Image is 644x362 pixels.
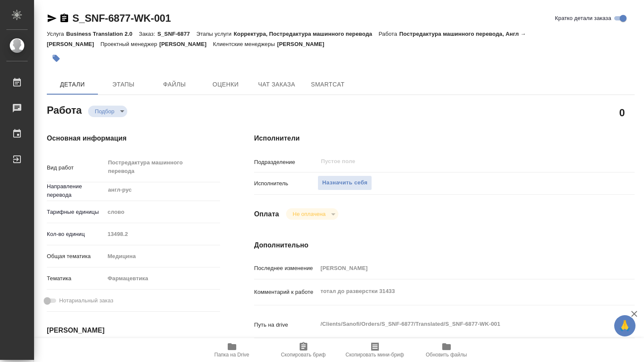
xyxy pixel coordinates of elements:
h2: Работа [47,102,82,117]
button: Папка на Drive [196,338,268,362]
span: Нотариальный заказ [59,296,113,305]
button: Скопировать ссылку для ЯМессенджера [47,13,57,23]
div: Подбор [88,106,127,117]
a: S_SNF-6877-WK-001 [72,12,171,24]
span: SmartCat [307,79,348,90]
input: Пустое поле [320,156,583,167]
div: Подбор [286,208,338,220]
button: Скопировать бриф [268,338,339,362]
textarea: тотал до разверстки 31433 [318,284,603,299]
button: Добавить тэг [47,49,66,68]
span: Кратко детали заказа [555,14,611,23]
p: Услуга [47,31,66,37]
input: Пустое поле [105,228,220,240]
span: Оценки [205,79,246,90]
h2: 0 [619,105,625,120]
h4: Основная информация [47,133,220,144]
span: 🙏 [618,317,632,335]
p: Комментарий к работе [254,288,318,296]
span: Папка на Drive [215,352,249,358]
p: Общая тематика [47,252,105,261]
p: Проектный менеджер [100,41,159,47]
h4: [PERSON_NAME] [47,325,220,336]
p: Корректура, Постредактура машинного перевода [234,31,378,37]
p: Тематика [47,274,105,283]
button: Назначить себя [318,175,372,190]
p: Путь на drive [254,321,318,329]
span: Скопировать бриф [281,352,326,358]
p: Последнее изменение [254,264,318,273]
span: Этапы [103,79,144,90]
button: 🙏 [614,315,635,336]
h4: Дополнительно [254,240,635,250]
button: Обновить файлы [411,338,482,362]
p: Исполнитель [254,179,318,188]
div: слово [105,205,220,219]
p: Клиентские менеджеры [213,41,277,47]
p: Направление перевода [47,182,105,199]
p: Этапы услуги [196,31,234,37]
textarea: /Clients/Sanofi/Orders/S_SNF-6877/Translated/S_SNF-6877-WK-001 [318,317,603,331]
span: Детали [52,79,93,90]
p: Business Translation 2.0 [66,31,139,37]
span: Назначить себя [322,178,367,188]
button: Скопировать мини-бриф [339,338,411,362]
p: Тарифные единицы [47,208,105,216]
span: Файлы [154,79,195,90]
span: Чат заказа [256,79,297,90]
p: Подразделение [254,158,318,167]
p: Вид работ [47,164,105,172]
button: Не оплачена [290,210,328,218]
div: Фармацевтика [105,271,220,286]
div: Медицина [105,249,220,264]
p: S_SNF-6877 [157,31,197,37]
input: Пустое поле [318,262,603,274]
span: Скопировать мини-бриф [346,352,404,358]
p: [PERSON_NAME] [277,41,331,47]
p: Кол-во единиц [47,230,105,238]
button: Подбор [92,108,117,115]
p: Заказ: [139,31,157,37]
p: [PERSON_NAME] [159,41,213,47]
span: Обновить файлы [426,352,467,358]
h4: Исполнители [254,133,635,144]
button: Скопировать ссылку [59,13,69,23]
h4: Оплата [254,209,279,219]
p: Работа [378,31,399,37]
